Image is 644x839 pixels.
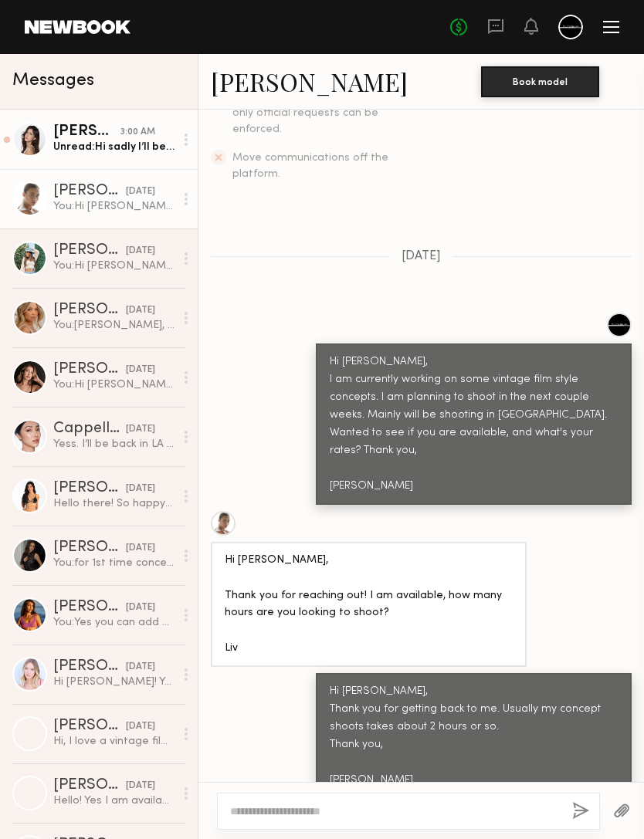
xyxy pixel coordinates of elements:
a: [PERSON_NAME] [211,65,408,98]
div: [PERSON_NAME] [53,540,126,556]
div: [PERSON_NAME] [53,659,126,675]
span: Messages [12,72,94,90]
a: Book model [481,74,599,87]
div: You: [PERSON_NAME], How have you been? I am planning another shoot. Are you available in Sep? Tha... [53,318,175,333]
div: You: Hi [PERSON_NAME], I am currently working on some vintage film style concepts. I am planning ... [53,377,175,392]
div: Hello! Yes I am available! I would love to work & love this idea! My rate is usually $75/hr. 4 hr... [53,793,175,808]
div: [DATE] [126,779,155,793]
div: [PERSON_NAME] [53,778,126,793]
div: Hi [PERSON_NAME], I am currently working on some vintage film style concepts. I am planning to sh... [330,354,618,496]
div: Yess. I’ll be back in LA 5th, but will let you know before . Thanks 🙏 [53,437,175,452]
div: [PERSON_NAME] [53,362,126,377]
span: [DATE] [402,250,441,263]
div: You: for 1st time concept shoot, I usually try keep it around 2 to 3 hours. [53,556,175,570]
button: Book model [481,66,599,97]
div: [PERSON_NAME] [53,303,126,318]
div: You: Hi [PERSON_NAME], I am currently working on some vintage film style concepts. I am planning ... [53,259,175,273]
div: [DATE] [126,482,155,496]
div: [DATE] [126,600,155,615]
div: You: Yes you can add me on IG, Ki_production. I have some of my work on there, but not kept up to... [53,615,175,630]
div: [DATE] [126,363,155,377]
div: [DATE] [126,184,155,199]
div: Unread: Hi sadly I’ll be out on those dates [53,140,175,154]
div: [PERSON_NAME] [53,719,126,734]
div: Hi [PERSON_NAME], Thank you for reaching out! I am available, how many hours are you looking to s... [225,552,513,658]
div: [PERSON_NAME] [53,124,120,140]
span: Move communications off the platform. [232,153,388,179]
div: [DATE] [126,244,155,259]
div: Hi, I love a vintage film concept. I’m available between [DATE]-[DATE] then have availability mid... [53,734,175,749]
div: [DATE] [126,303,155,318]
div: [PERSON_NAME] [53,481,126,496]
div: [DATE] [126,660,155,675]
div: [PERSON_NAME] [53,184,126,199]
div: Cappella L. [53,421,126,437]
div: [PERSON_NAME] [53,243,126,259]
div: [DATE] [126,719,155,734]
div: You: Hi [PERSON_NAME], Thank you for getting back to me. Usually my concept shoots takes about 2 ... [53,199,175,214]
span: Expect verbal commitments to hold - only official requests can be enforced. [232,92,428,134]
div: Hi [PERSON_NAME]! Yes I should be available within the next few weeks. My rate is usually around ... [53,675,175,689]
div: [DATE] [126,422,155,437]
div: [PERSON_NAME] [53,600,126,615]
div: Hi [PERSON_NAME], Thank you for getting back to me. Usually my concept shoots takes about 2 hours... [330,683,618,790]
div: 3:00 AM [120,125,155,140]
div: [DATE] [126,541,155,556]
div: Hello there! So happy to connect with you, just followed you on IG - would love to discuss your v... [53,496,175,511]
